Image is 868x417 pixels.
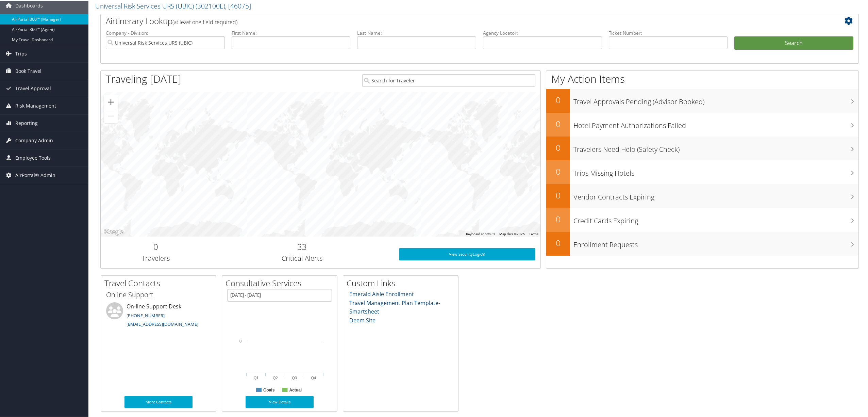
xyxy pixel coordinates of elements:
h2: 0 [546,237,570,248]
a: More Contacts [124,395,193,407]
a: 0Credit Cards Expiring [546,207,858,231]
h3: Vendor Contracts Expiring [573,188,858,201]
a: View Details [246,395,314,407]
span: Risk Management [15,97,56,114]
span: Travel Approval [15,79,51,96]
h2: 0 [106,240,205,252]
h2: 0 [546,165,570,177]
h3: Travelers Need Help (Safety Check) [573,141,858,154]
a: Universal Risk Services URS (UBIC) [95,1,251,10]
a: Open this area in Google Maps (opens a new window) [102,227,125,236]
a: 0Vendor Contracts Expiring [546,183,858,207]
a: Travel Management Plan Template- Smartsheet [349,299,440,315]
label: Agency Locator: [483,29,602,36]
h1: Traveling [DATE] [106,71,181,85]
text: Goals [263,387,275,392]
label: Ticket Number: [609,29,728,36]
button: Zoom out [104,109,118,122]
h3: Travelers [106,253,205,262]
a: Deem Site [349,316,375,323]
h2: Airtinerary Lookup [106,15,790,26]
a: View SecurityLogic® [399,247,535,260]
text: Q4 [311,375,316,379]
button: Search [734,36,853,49]
label: First Name: [232,29,351,36]
button: Zoom in [104,95,118,108]
h2: 33 [216,240,389,252]
h3: Trips Missing Hotels [573,164,858,177]
h3: Credit Cards Expiring [573,212,858,225]
h2: 0 [546,94,570,105]
h3: Online Support [106,289,211,299]
text: Q2 [273,375,278,379]
input: Search for Traveler [362,74,535,86]
span: ( 302100E ) [196,1,225,10]
h2: Consultative Services [226,277,337,288]
li: On-line Support Desk [103,302,214,330]
a: Terms (opens in new tab) [529,231,538,235]
img: Google [102,227,125,236]
label: Company - Division: [106,29,225,36]
a: 0Trips Missing Hotels [546,160,858,183]
span: (at least one field required) [172,18,237,25]
span: Company Admin [15,131,53,148]
a: 0Enrollment Requests [546,231,858,255]
h1: My Action Items [546,71,858,85]
h3: Enrollment Requests [573,236,858,249]
a: [PHONE_NUMBER] [127,312,165,318]
a: 0Travelers Need Help (Safety Check) [546,136,858,160]
text: Q3 [292,375,297,379]
h2: 0 [546,213,570,224]
span: AirPortal® Admin [15,166,55,183]
a: [EMAIL_ADDRESS][DOMAIN_NAME] [127,320,198,326]
span: , [ 46075 ] [225,1,251,10]
span: Trips [15,45,27,62]
text: Actual [289,387,302,392]
label: Last Name: [357,29,476,36]
a: Emerald Aisle Enrollment [349,290,414,297]
span: Map data ©2025 [499,231,525,235]
span: Employee Tools [15,149,51,166]
h2: Custom Links [347,277,458,288]
h2: 0 [546,141,570,153]
a: 0Travel Approvals Pending (Advisor Booked) [546,88,858,112]
h2: 0 [546,117,570,129]
h2: Travel Contacts [104,277,216,288]
h3: Hotel Payment Authorizations Failed [573,117,858,130]
button: Keyboard shortcuts [466,231,495,236]
text: Q1 [254,375,259,379]
tspan: 0 [239,338,241,342]
span: Book Travel [15,62,41,79]
h3: Travel Approvals Pending (Advisor Booked) [573,93,858,106]
span: Reporting [15,114,38,131]
a: 0Hotel Payment Authorizations Failed [546,112,858,136]
h2: 0 [546,189,570,201]
h3: Critical Alerts [216,253,389,262]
